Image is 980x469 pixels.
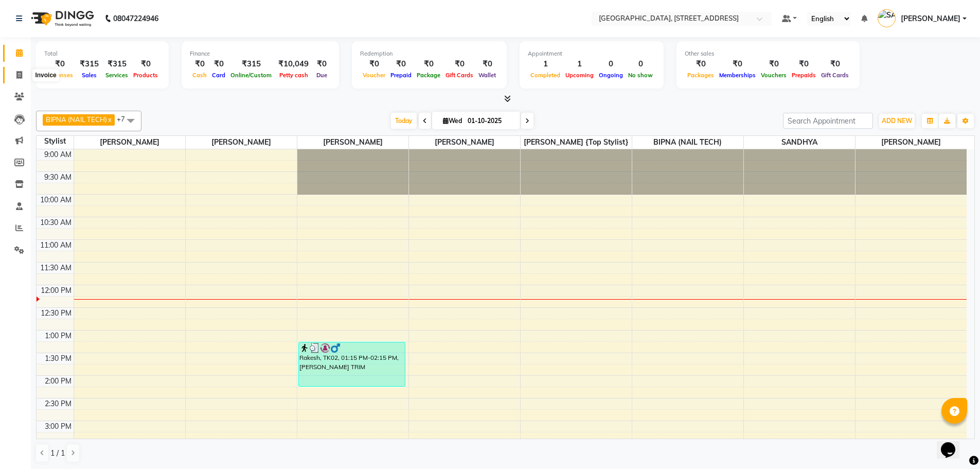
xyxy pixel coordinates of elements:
[297,136,408,149] span: [PERSON_NAME]
[440,117,465,125] span: Wed
[277,72,311,79] span: Petty cash
[388,72,414,79] span: Prepaid
[209,72,228,79] span: Card
[39,308,74,319] div: 12:30 PM
[50,448,65,459] span: 1 / 1
[388,58,414,70] div: ₹0
[42,172,74,183] div: 9:30 AM
[117,115,133,123] span: +7
[38,217,74,228] div: 10:30 AM
[476,72,498,79] span: Wallet
[39,285,74,296] div: 12:00 PM
[414,58,443,70] div: ₹0
[360,72,388,79] span: Voucher
[131,72,161,79] span: Products
[190,49,331,58] div: Finance
[38,195,74,205] div: 10:00 AM
[879,114,915,128] button: ADD NEW
[789,72,818,79] span: Prepaids
[76,58,103,70] div: ₹315
[717,72,758,79] span: Memberships
[596,58,626,70] div: 0
[758,58,789,70] div: ₹0
[391,113,417,129] span: Today
[38,240,74,251] div: 11:00 AM
[79,72,99,79] span: Sales
[443,72,476,79] span: Gift Cards
[299,342,405,386] div: Rakesh, TK02, 01:15 PM-02:15 PM, [PERSON_NAME] TRIM
[856,136,967,149] span: [PERSON_NAME]
[360,58,388,70] div: ₹0
[937,428,970,459] iframe: chat widget
[563,72,596,79] span: Upcoming
[113,4,158,33] b: 08047224946
[596,72,626,79] span: Ongoing
[42,149,74,160] div: 9:00 AM
[131,58,161,70] div: ₹0
[43,376,74,387] div: 2:00 PM
[190,58,209,70] div: ₹0
[626,72,655,79] span: No show
[626,58,655,70] div: 0
[103,58,131,70] div: ₹315
[74,136,185,149] span: [PERSON_NAME]
[32,69,59,81] div: Invoice
[314,72,330,79] span: Due
[409,136,520,149] span: [PERSON_NAME]
[521,136,632,149] span: [PERSON_NAME] {Top stylist}
[46,115,107,124] span: BIPNA (NAIL TECH)
[43,421,74,432] div: 3:00 PM
[37,136,74,147] div: Stylist
[38,263,74,273] div: 11:30 AM
[744,136,855,149] span: SANDHYA
[26,4,97,33] img: logo
[465,113,516,129] input: 2025-10-01
[107,115,112,124] a: x
[44,49,161,58] div: Total
[758,72,789,79] span: Vouchers
[190,72,209,79] span: Cash
[414,72,443,79] span: Package
[632,136,743,149] span: BIPNA (NAIL TECH)
[685,58,717,70] div: ₹0
[186,136,297,149] span: [PERSON_NAME]
[563,58,596,70] div: 1
[209,58,228,70] div: ₹0
[43,353,74,364] div: 1:30 PM
[685,72,717,79] span: Packages
[882,117,912,125] span: ADD NEW
[685,49,851,58] div: Other sales
[360,49,498,58] div: Redemption
[783,113,873,129] input: Search Appointment
[818,58,851,70] div: ₹0
[443,58,476,70] div: ₹0
[717,58,758,70] div: ₹0
[818,72,851,79] span: Gift Cards
[43,398,74,409] div: 2:30 PM
[43,331,74,341] div: 1:00 PM
[228,58,274,70] div: ₹315
[44,58,76,70] div: ₹0
[103,72,131,79] span: Services
[528,72,563,79] span: Completed
[313,58,331,70] div: ₹0
[789,58,818,70] div: ₹0
[274,58,313,70] div: ₹10,049
[901,13,960,24] span: [PERSON_NAME]
[878,9,896,27] img: SANJU CHHETRI
[228,72,274,79] span: Online/Custom
[528,58,563,70] div: 1
[476,58,498,70] div: ₹0
[528,49,655,58] div: Appointment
